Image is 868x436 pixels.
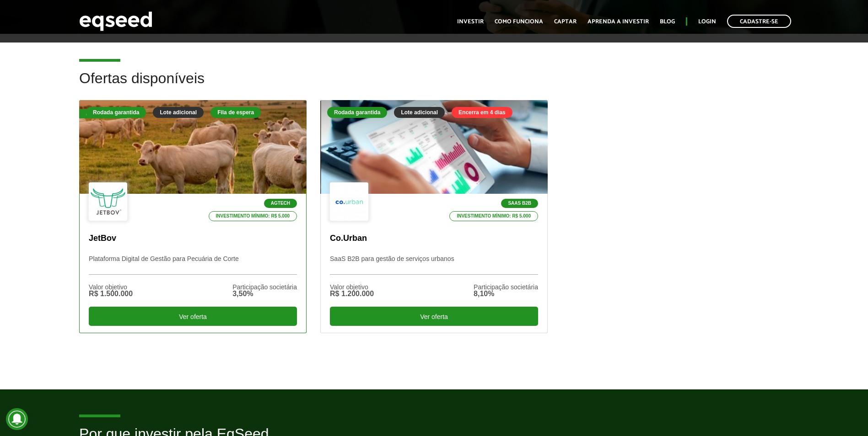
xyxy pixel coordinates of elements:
div: Lote adicional [394,107,445,118]
img: EqSeed [79,9,152,33]
a: Rodada garantida Lote adicional Encerra em 4 dias SaaS B2B Investimento mínimo: R$ 5.000 Co.Urban... [320,100,548,333]
p: Plataforma Digital de Gestão para Pecuária de Corte [89,255,297,275]
p: Investimento mínimo: R$ 5.000 [209,211,297,221]
div: 8,10% [474,290,538,298]
p: Agtech [264,199,297,208]
p: SaaS B2B para gestão de serviços urbanos [330,255,538,275]
div: Fila de espera [210,107,261,118]
h2: Ofertas disponíveis [79,70,789,100]
div: Participação societária [474,284,538,290]
p: Investimento mínimo: R$ 5.000 [449,211,538,221]
p: SaaS B2B [501,199,538,208]
div: Valor objetivo [330,284,374,290]
div: Lote adicional [153,107,204,118]
a: Cadastre-se [727,15,791,28]
div: Rodada garantida [327,107,387,118]
p: Co.Urban [330,234,538,244]
p: JetBov [89,234,297,244]
div: Participação societária [232,284,297,290]
a: Captar [554,19,577,25]
div: Encerra em 4 dias [452,107,512,118]
div: 3,50% [232,290,297,298]
a: Como funciona [495,19,543,25]
div: Ver oferta [89,307,297,326]
div: R$ 1.500.000 [89,290,133,298]
div: Rodada garantida [86,107,146,118]
a: Investir [457,19,484,25]
a: Login [698,19,716,25]
div: Fila de espera [79,109,130,118]
div: Ver oferta [330,307,538,326]
a: Fila de espera Rodada garantida Lote adicional Fila de espera Agtech Investimento mínimo: R$ 5.00... [79,100,307,333]
a: Blog [660,19,675,25]
a: Aprenda a investir [588,19,649,25]
div: Valor objetivo [89,284,133,290]
div: R$ 1.200.000 [330,290,374,298]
